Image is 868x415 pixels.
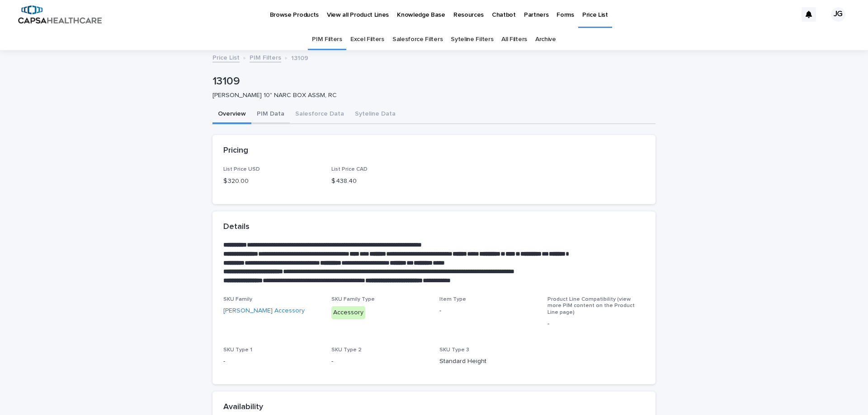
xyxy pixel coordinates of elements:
button: Overview [212,105,251,124]
a: Excel Filters [350,29,384,50]
button: PIM Data [251,105,290,124]
img: B5p4sRfuTuC72oLToeu7 [18,5,102,23]
h2: Details [223,222,250,232]
a: Syteline Filters [451,29,493,50]
p: 13109 [212,75,652,88]
p: [PERSON_NAME] 10" NARC BOX ASSM, RC [212,92,648,99]
span: SKU Type 1 [223,347,252,353]
span: SKU Type 2 [331,347,362,353]
a: [PERSON_NAME] Accessory [223,306,305,316]
span: SKU Family [223,297,252,302]
h2: Pricing [223,146,248,156]
p: - [331,357,429,366]
span: List Price USD [223,167,260,172]
button: Syteline Data [349,105,401,124]
span: SKU Type 3 [439,347,469,353]
p: 13109 [291,52,308,62]
p: $ 320.00 [223,177,321,186]
span: Product Line Compatibility (view more PIM content on the Product Line page) [547,297,635,315]
span: List Price CAD [331,167,368,172]
span: SKU Family Type [331,297,375,302]
div: Accessory [331,306,365,319]
a: Salesforce Filters [392,29,443,50]
p: $ 438.40 [331,177,429,186]
a: All Filters [501,29,527,50]
span: Item Type [439,297,466,302]
p: - [439,306,537,316]
a: PIM Filters [250,52,281,62]
p: - [547,319,645,329]
a: Archive [535,29,556,50]
h2: Availability [223,402,263,412]
button: Salesforce Data [290,105,349,124]
p: Standard Height [439,357,537,366]
a: Price List [212,52,240,62]
div: JG [831,7,845,22]
p: - [223,357,321,366]
a: PIM Filters [312,29,342,50]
